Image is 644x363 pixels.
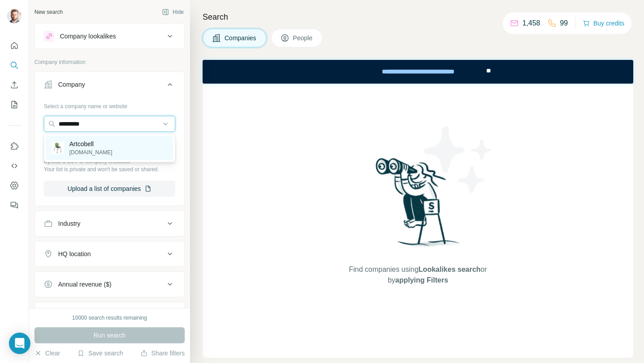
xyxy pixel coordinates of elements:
[34,349,60,358] button: Clear
[58,280,111,289] div: Annual revenue ($)
[35,74,184,99] button: Company
[560,18,568,29] p: 99
[44,99,175,110] div: Select a company name or website
[225,34,257,42] span: Companies
[7,197,21,213] button: Feedback
[293,34,314,42] span: People
[69,139,112,148] p: Artcobell
[72,314,147,322] div: 10000 search results remaining
[7,57,21,73] button: Search
[7,77,21,93] button: Enrich CSV
[51,142,64,154] img: Artcobell
[7,158,21,174] button: Use Surfe API
[203,11,633,23] h4: Search
[372,156,465,255] img: Surfe Illustration - Woman searching with binoculars
[7,9,21,23] img: Avatar
[58,219,80,228] div: Industry
[395,276,448,284] span: applying Filters
[35,304,184,325] button: Employees (size)
[7,38,21,54] button: Quick start
[34,8,63,16] div: New search
[140,349,185,358] button: Share filters
[418,119,499,200] img: Surfe Illustration - Stars
[7,97,21,113] button: My lists
[203,60,633,84] iframe: Banner
[35,213,184,234] button: Industry
[60,32,116,41] div: Company lookalikes
[58,80,85,89] div: Company
[77,349,123,358] button: Save search
[9,333,30,354] div: Open Intercom Messenger
[44,165,175,173] p: Your list is private and won't be saved or shared.
[7,138,21,154] button: Use Surfe on LinkedIn
[35,25,184,47] button: Company lookalikes
[34,58,185,66] p: Company information
[346,264,489,286] span: Find companies using or by
[35,243,184,265] button: HQ location
[156,5,190,19] button: Hide
[7,177,21,194] button: Dashboard
[58,249,91,258] div: HQ location
[419,266,481,273] span: Lookalikes search
[69,148,112,156] p: [DOMAIN_NAME]
[583,17,624,30] button: Buy credits
[35,274,184,295] button: Annual revenue ($)
[44,181,175,197] button: Upload a list of companies
[522,18,540,29] p: 1,458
